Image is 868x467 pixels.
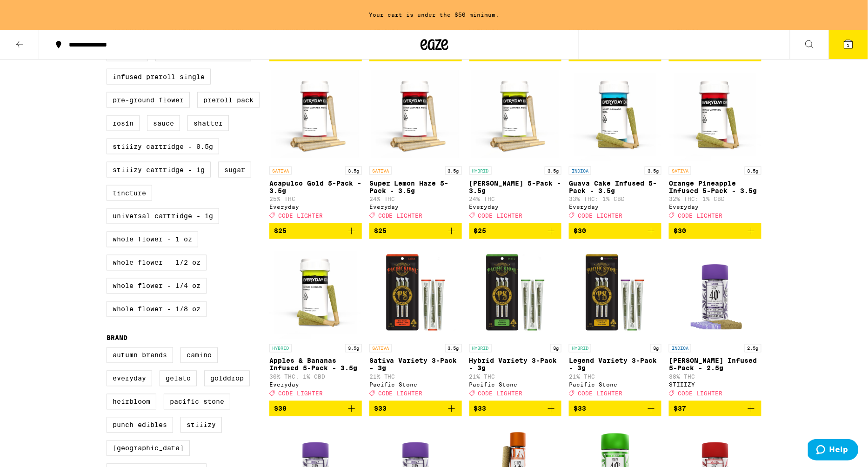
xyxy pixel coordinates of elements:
[569,223,661,239] button: Add to bag
[180,347,218,363] label: Camino
[469,344,492,353] p: HYBRID
[550,344,561,353] p: 3g
[569,180,661,194] p: Guava Cake Infused 5-Pack - 3.5g
[569,247,661,340] img: Pacific Stone - Legend Variety 3-Pack - 3g
[369,401,462,417] button: Add to bag
[469,382,562,388] div: Pacific Stone
[569,69,661,223] a: Open page for Guava Cake Infused 5-Pack - 3.5g from Everyday
[745,167,761,175] p: 3.5g
[469,69,562,223] a: Open page for Papaya Kush 5-Pack - 3.5g from Everyday
[445,167,462,175] p: 3.5g
[269,180,362,194] p: Acapulco Gold 5-Pack - 3.5g
[569,167,591,175] p: INDICA
[847,42,850,48] span: 1
[369,167,392,175] p: SATIVA
[645,167,661,175] p: 3.5g
[269,382,362,388] div: Everyday
[569,196,661,202] p: 33% THC: 1% CBD
[474,227,487,235] span: $25
[469,204,562,210] div: Everyday
[269,167,292,175] p: SATIVA
[569,382,661,388] div: Pacific Stone
[278,390,323,396] span: CODE LIGHTER
[107,115,140,131] label: Rosin
[678,213,722,219] span: CODE LIGHTER
[269,223,362,239] button: Add to bag
[469,180,562,194] p: [PERSON_NAME] 5-Pack - 3.5g
[218,162,251,178] label: Sugar
[478,213,523,219] span: CODE LIGHTER
[574,227,586,235] span: $30
[369,69,462,162] img: Everyday - Super Lemon Haze 5-Pack - 3.5g
[274,227,287,235] span: $25
[445,344,462,353] p: 3.5g
[478,390,523,396] span: CODE LIGHTER
[269,204,362,210] div: Everyday
[369,204,462,210] div: Everyday
[678,390,722,396] span: CODE LIGHTER
[669,374,761,380] p: 38% THC
[574,405,586,413] span: $33
[374,405,387,413] span: $33
[107,394,156,410] label: Heirbloom
[745,344,761,353] p: 2.5g
[269,69,362,162] img: Everyday - Acapulco Gold 5-Pack - 3.5g
[469,223,562,239] button: Add to bag
[269,247,362,340] img: Everyday - Apples & Bananas Infused 5-Pack - 3.5g
[345,344,362,353] p: 3.5g
[469,374,562,380] p: 21% THC
[369,247,462,340] img: Pacific Stone - Sativa Variety 3-Pack - 3g
[545,167,561,175] p: 3.5g
[569,357,661,372] p: Legend Variety 3-Pack - 3g
[369,344,392,353] p: SATIVA
[569,247,661,401] a: Open page for Legend Variety 3-Pack - 3g from Pacific Stone
[369,180,462,194] p: Super Lemon Haze 5-Pack - 3.5g
[269,196,362,202] p: 25% THC
[269,374,362,380] p: 30% THC: 1% CBD
[578,390,622,396] span: CODE LIGHTER
[107,92,190,108] label: Pre-ground Flower
[469,69,562,162] img: Everyday - Papaya Kush 5-Pack - 3.5g
[107,232,198,247] label: Whole Flower - 1 oz
[578,213,622,219] span: CODE LIGHTER
[269,69,362,223] a: Open page for Acapulco Gold 5-Pack - 3.5g from Everyday
[187,115,229,131] label: Shatter
[469,247,562,401] a: Open page for Hybrid Variety 3-Pack - 3g from Pacific Stone
[107,162,211,178] label: STIIIZY Cartridge - 1g
[278,213,323,219] span: CODE LIGHTER
[107,347,173,363] label: Autumn Brands
[369,357,462,372] p: Sativa Variety 3-Pack - 3g
[107,69,211,85] label: Infused Preroll Single
[669,357,761,372] p: [PERSON_NAME] Infused 5-Pack - 2.5g
[674,227,686,235] span: $30
[204,371,250,387] label: GoldDrop
[345,167,362,175] p: 3.5g
[569,374,661,380] p: 21% THC
[107,301,207,317] label: Whole Flower - 1/8 oz
[650,344,661,353] p: 3g
[669,247,761,340] img: STIIIZY - King Louis XIII Infused 5-Pack - 2.5g
[107,208,219,224] label: Universal Cartridge - 1g
[669,167,691,175] p: SATIVA
[469,357,562,372] p: Hybrid Variety 3-Pack - 3g
[180,417,222,433] label: STIIIZY
[669,69,761,223] a: Open page for Orange Pineapple Infused 5-Pack - 3.5g from Everyday
[669,196,761,202] p: 32% THC: 1% CBD
[469,196,562,202] p: 24% THC
[369,196,462,202] p: 24% THC
[369,69,462,223] a: Open page for Super Lemon Haze 5-Pack - 3.5g from Everyday
[669,180,761,194] p: Orange Pineapple Infused 5-Pack - 3.5g
[374,227,387,235] span: $25
[829,30,868,59] button: 1
[469,401,562,417] button: Add to bag
[369,223,462,239] button: Add to bag
[674,405,686,413] span: $37
[107,139,219,154] label: STIIIZY Cartridge - 0.5g
[107,440,190,456] label: [GEOGRAPHIC_DATA]
[669,382,761,388] div: STIIIZY
[107,255,207,271] label: Whole Flower - 1/2 oz
[469,167,492,175] p: HYBRID
[669,247,761,401] a: Open page for King Louis XIII Infused 5-Pack - 2.5g from STIIIZY
[197,92,260,108] label: Preroll Pack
